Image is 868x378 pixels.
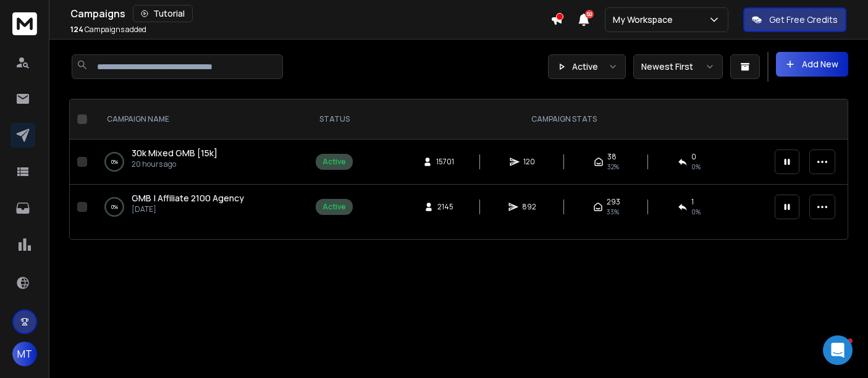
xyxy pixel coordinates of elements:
span: 15701 [436,157,454,167]
span: 38 [607,152,617,162]
p: 0 % [111,156,118,168]
a: 30k Mixed GMB [15k] [132,147,217,159]
button: MT [12,342,37,366]
button: Tutorial [133,5,193,22]
span: 892 [522,202,536,212]
p: 20 hours ago [132,159,217,169]
div: Active [322,157,346,167]
div: Active [322,202,346,212]
p: Active [572,61,598,73]
span: 50 [585,10,594,19]
td: 0%GMB | Affiliate 2100 Agency[DATE] [92,185,308,230]
p: 0 % [111,201,118,213]
p: Campaigns added [70,25,146,35]
button: Get Free Credits [743,7,846,32]
span: 293 [607,197,620,207]
button: Newest First [633,54,723,79]
a: GMB | Affiliate 2100 Agency [132,192,244,204]
th: CAMPAIGN STATS [360,99,767,140]
td: 0%30k Mixed GMB [15k]20 hours ago [92,140,308,185]
th: STATUS [308,99,360,140]
div: Campaigns [70,5,550,22]
span: 30k Mixed GMB [15k] [132,147,217,159]
span: 0 % [691,162,701,172]
p: Get Free Credits [769,14,838,26]
p: [DATE] [132,204,244,214]
span: 32 % [607,162,619,172]
span: 124 [70,24,83,35]
span: GMB | Affiliate 2100 Agency [132,192,244,204]
span: 0 % [691,207,701,217]
span: 120 [523,157,536,167]
span: 1 [691,197,694,207]
button: Add New [776,52,848,77]
span: 33 % [607,207,619,217]
span: 0 [691,152,696,162]
p: My Workspace [613,14,678,26]
th: CAMPAIGN NAME [92,99,308,140]
div: Open Intercom Messenger [823,335,853,365]
span: 2145 [437,202,453,212]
